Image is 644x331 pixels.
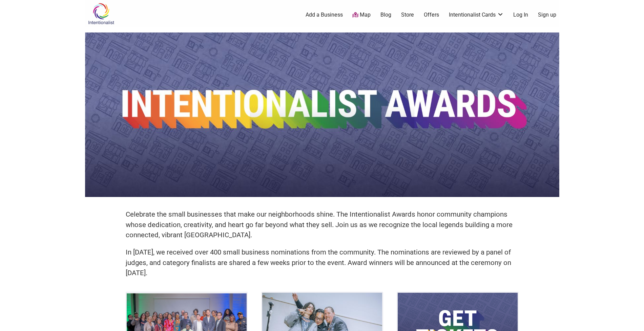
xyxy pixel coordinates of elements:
[538,11,556,19] a: Sign up
[126,247,519,278] p: In [DATE], we received over 400 small business nominations from the community. The nominations ar...
[513,11,528,19] a: Log In
[449,11,504,19] a: Intentionalist Cards
[352,11,371,19] a: Map
[401,11,414,19] a: Store
[126,209,519,240] p: Celebrate the small businesses that make our neighborhoods shine. The Intentionalist Awards honor...
[424,11,439,19] a: Offers
[85,3,117,25] img: Intentionalist
[380,11,391,19] a: Blog
[306,11,343,19] a: Add a Business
